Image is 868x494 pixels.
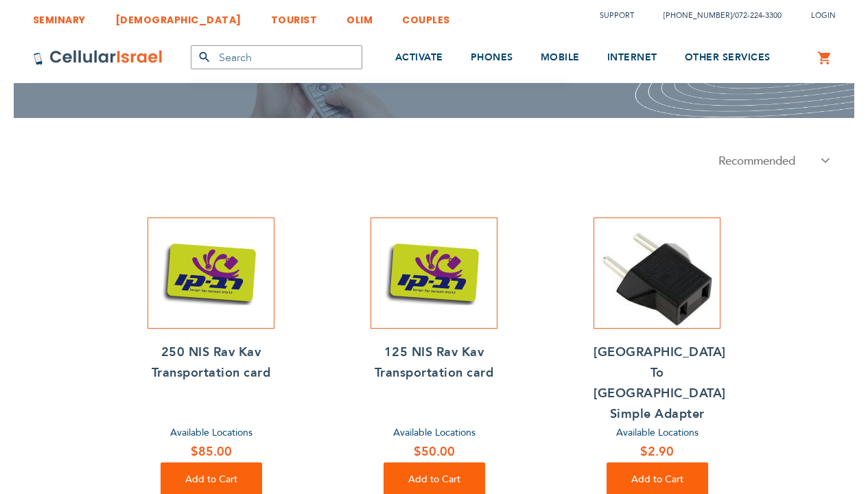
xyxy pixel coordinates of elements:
a: $2.90 [594,442,720,462]
a: [PHONE_NUMBER] [664,10,732,21]
select: . . . . [708,152,836,169]
span: $85.00 [191,443,232,460]
a: Available Locations [616,426,699,439]
a: $85.00 [148,442,274,462]
span: $50.00 [414,443,455,460]
a: OLIM [347,3,373,29]
span: Add to Cart [408,473,460,486]
span: MOBILE [541,51,580,64]
a: Available Locations [393,426,476,439]
span: PHONES [471,51,513,64]
img: 125 NIS Rav Kav Transportation card [379,218,489,328]
a: PHONES [471,32,513,84]
span: Add to Cart [185,473,237,486]
a: SEMINARY [33,3,86,29]
a: ACTIVATE [395,32,443,84]
a: INTERNET [607,32,657,84]
span: $2.90 [640,443,674,460]
a: TOURIST [271,3,318,29]
a: [DEMOGRAPHIC_DATA] [115,3,242,29]
span: Login [811,10,836,21]
a: OTHER SERVICES [685,32,771,84]
img: USA To EU Simple Adapter [602,218,712,328]
a: COUPLES [402,3,450,29]
a: 250 NIS Rav Kav Transportation card [148,342,274,384]
a: 125 NIS Rav Kav Transportation card [371,342,497,384]
a: Support [600,10,634,21]
span: OTHER SERVICES [685,51,771,64]
a: [GEOGRAPHIC_DATA] To [GEOGRAPHIC_DATA] Simple Adapter [594,342,720,425]
a: $50.00 [371,442,497,462]
a: 072-224-3300 [735,10,782,21]
a: MOBILE [541,32,580,84]
img: 250 NIS Rav Kav Transportation card [156,218,266,328]
li: / [650,5,782,25]
span: INTERNET [607,51,657,64]
img: Cellular Israel Logo [33,49,163,66]
a: Available Locations [170,426,253,439]
span: Add to Cart [631,473,683,486]
span: ACTIVATE [395,51,443,64]
input: Search [191,45,362,69]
